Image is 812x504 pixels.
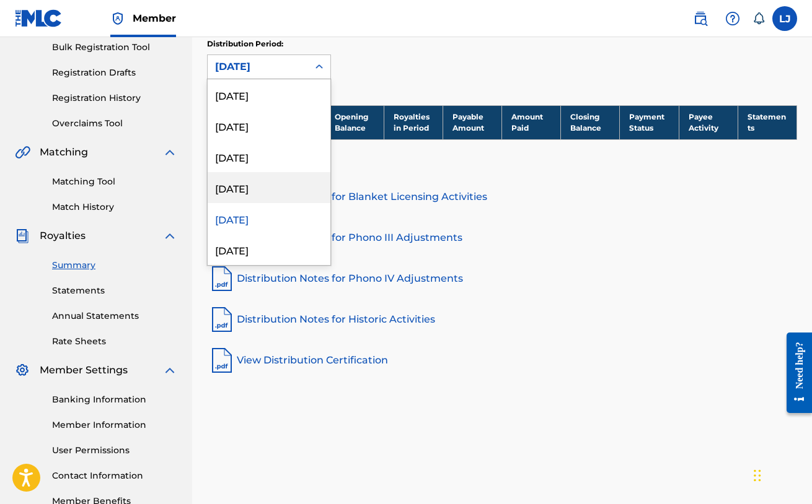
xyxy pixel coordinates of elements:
img: Royalties [15,228,30,243]
div: Help [720,6,745,31]
th: Payable Amount [443,105,502,139]
img: expand [162,363,177,378]
a: Overclaims Tool [52,117,177,130]
span: Royalties [40,228,86,243]
th: Payee Activity [679,105,738,139]
th: Payment Status [620,105,679,139]
div: [DATE] [215,59,301,74]
img: pdf [207,264,237,293]
a: Distribution Notes for Phono III Adjustments [207,223,797,253]
a: Matching Tool [52,175,177,188]
a: Registration History [52,92,177,105]
a: Contact Information [52,469,177,482]
a: Summary [52,259,177,272]
span: Member [133,11,176,25]
div: User Menu [772,6,797,31]
img: search [693,11,708,26]
a: Registration Drafts [52,66,177,79]
img: pdf [207,305,237,334]
th: Royalties in Period [384,105,443,139]
a: Distribution Notes for Blanket Licensing Activities [207,182,797,212]
img: pdf [207,345,237,375]
a: User Permissions [52,444,177,457]
th: Amount Paid [502,105,561,139]
img: MLC Logo [15,9,63,27]
img: expand [162,228,177,243]
div: [DATE] [208,234,330,265]
a: Distribution Notes for Historic Activities [207,305,797,334]
div: Drag [754,457,761,494]
a: Statements [52,284,177,297]
div: [DATE] [208,141,330,172]
a: Banking Information [52,393,177,406]
a: Member Information [52,419,177,432]
div: [DATE] [208,203,330,234]
span: Member Settings [40,363,128,378]
a: Match History [52,201,177,214]
a: Distribution Notes for Phono IV Adjustments [207,264,797,293]
div: [DATE] [208,172,330,203]
iframe: Chat Widget [750,445,812,504]
img: Member Settings [15,363,30,378]
a: Public Search [688,6,713,31]
img: expand [162,145,177,160]
img: Top Rightsholder [110,11,125,26]
th: Closing Balance [561,105,620,139]
th: Opening Balance [325,105,384,139]
div: [DATE] [208,110,330,141]
th: Statements [738,105,797,139]
img: Matching [15,145,30,160]
div: Notifications [752,12,765,25]
a: Annual Statements [52,310,177,323]
a: View Distribution Certification [207,345,797,375]
p: Distribution Period: [207,38,331,50]
iframe: Resource Center [777,323,812,423]
a: Bulk Registration Tool [52,41,177,54]
a: Rate Sheets [52,335,177,348]
div: [DATE] [208,79,330,110]
img: help [725,11,740,26]
span: Matching [40,145,88,160]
